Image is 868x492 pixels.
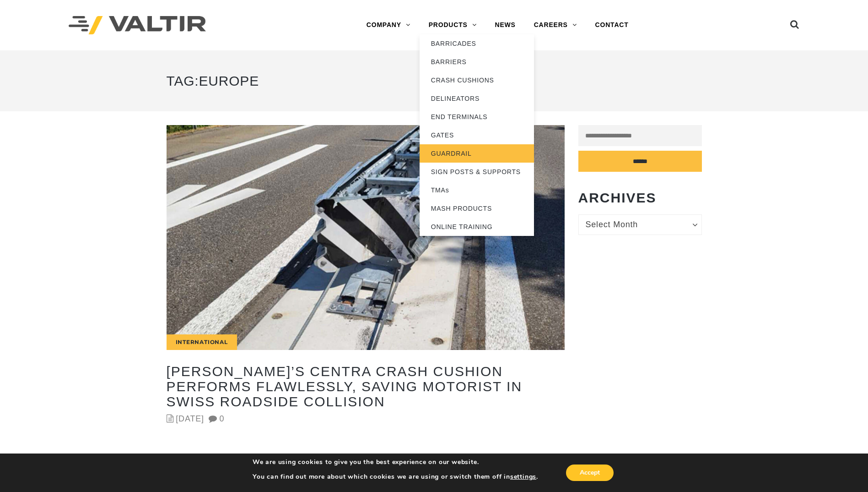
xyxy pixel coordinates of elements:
[167,64,702,98] h1: Tag:
[420,89,534,108] a: DELINEATORS
[420,181,534,199] a: TMAs
[253,473,538,481] p: You can find out more about which cookies we are using or switch them off in .
[566,465,614,481] button: Accept
[199,73,259,88] span: Europe
[167,364,523,409] a: [PERSON_NAME]’s CENTRA Crash Cushion Performs Flawlessly, Saving Motorist in Swiss Roadside Colli...
[420,71,534,89] a: CRASH CUSHIONS
[420,34,534,53] a: BARRICADES
[420,199,534,218] a: MASH PRODUCTS
[420,108,534,126] a: END TERMINALS
[420,163,534,181] a: SIGN POSTS & SUPPORTS
[176,414,204,423] a: [DATE]
[578,214,702,235] a: Select Month
[69,16,206,35] img: Valtir
[176,339,228,345] a: International
[420,218,534,236] a: ONLINE TRAINING
[420,53,534,71] a: BARRIERS
[420,16,486,34] a: PRODUCTS
[357,16,420,34] a: COMPANY
[586,16,638,34] a: CONTACT
[510,473,536,481] button: settings
[209,414,225,423] span: 0
[253,458,538,466] p: We are using cookies to give you the best experience on our website.
[578,190,702,205] h2: Archives
[586,219,685,230] span: Select Month
[486,16,525,34] a: NEWS
[420,144,534,163] a: GUARDRAIL
[525,16,586,34] a: CAREERS
[420,126,534,144] a: GATES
